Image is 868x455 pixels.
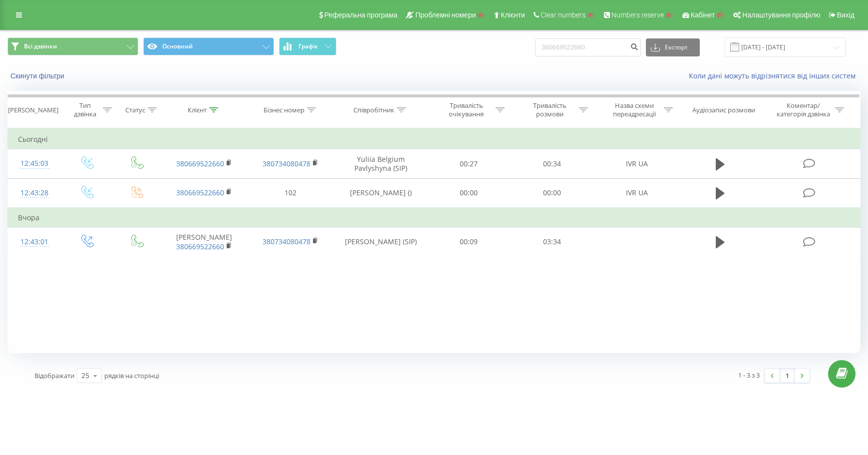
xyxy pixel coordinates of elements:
a: 380669522660 [176,242,224,251]
td: 00:00 [427,178,511,208]
div: [PERSON_NAME] [8,106,58,114]
td: Сьогодні [8,129,861,149]
td: [PERSON_NAME] [161,227,247,256]
div: 12:43:01 [18,232,51,252]
div: Тип дзвінка [70,101,100,118]
button: Графік [279,37,336,55]
a: 1 [780,369,795,383]
button: Експорт [646,38,700,56]
a: 380734080478 [263,159,310,168]
td: [PERSON_NAME] (SIP) [334,227,427,256]
a: 380734080478 [263,237,310,246]
div: Клієнт [188,106,207,114]
td: 03:34 [511,227,594,256]
button: Основний [143,37,274,55]
span: Графік [298,43,318,50]
div: 12:43:28 [18,183,51,203]
td: 00:09 [427,227,511,256]
span: Клієнти [501,11,525,19]
div: Тривалість розмови [523,101,577,118]
input: Пошук за номером [535,38,641,56]
a: 380669522660 [176,159,224,168]
div: 25 [81,371,89,381]
span: рядків на сторінці [104,371,159,380]
div: 1 - 3 з 3 [738,370,760,380]
div: Співробітник [353,106,394,114]
button: Скинути фільтри [7,71,69,80]
span: Відображати [34,371,74,380]
span: Реферальна програма [324,11,398,19]
a: Коли дані можуть відрізнятися вiд інших систем [689,71,861,80]
td: Вчора [8,208,861,228]
span: Всі дзвінки [24,42,57,50]
div: Статус [125,106,145,114]
div: 12:45:03 [18,154,51,173]
td: [PERSON_NAME] () [334,178,427,208]
div: Тривалість очікування [440,101,493,118]
div: Аудіозапис розмови [692,106,755,114]
td: 00:27 [427,149,511,178]
td: Yuliia Belgium Pavlyshyna (SIP) [334,149,427,178]
span: Налаштування профілю [742,11,820,19]
div: Коментар/категорія дзвінка [774,101,833,118]
td: 102 [248,178,334,208]
td: 00:00 [511,178,594,208]
span: Clear numbers [541,11,585,19]
a: 380669522660 [176,188,224,197]
span: Проблемні номери [415,11,476,19]
div: Бізнес номер [264,106,304,114]
td: IVR UA [593,178,680,208]
span: Numbers reserve [611,11,664,19]
td: 00:34 [511,149,594,178]
div: Назва схеми переадресації [608,101,661,118]
span: Кабінет [691,11,715,19]
button: Всі дзвінки [7,37,138,55]
td: IVR UA [593,149,680,178]
span: Вихід [837,11,855,19]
